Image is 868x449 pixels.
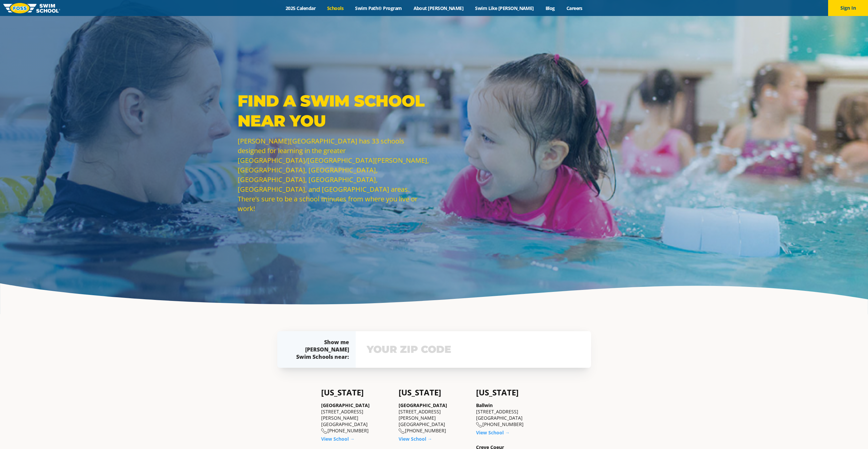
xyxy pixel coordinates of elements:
[476,422,482,428] img: location-phone-o-icon.svg
[399,402,469,434] div: [STREET_ADDRESS][PERSON_NAME] [GEOGRAPHIC_DATA] [PHONE_NUMBER]
[399,388,469,397] h4: [US_STATE]
[469,5,540,11] a: Swim Like [PERSON_NAME]
[560,5,588,11] a: Careers
[399,436,432,442] a: View School →
[365,340,582,359] input: YOUR ZIP CODE
[291,338,349,360] div: Show me [PERSON_NAME] Swim Schools near:
[238,136,431,213] p: [PERSON_NAME][GEOGRAPHIC_DATA] has 33 schools designed for learning in the greater [GEOGRAPHIC_DA...
[321,402,392,434] div: [STREET_ADDRESS][PERSON_NAME] [GEOGRAPHIC_DATA] [PHONE_NUMBER]
[321,402,370,408] a: [GEOGRAPHIC_DATA]
[476,388,547,397] h4: [US_STATE]
[238,91,431,131] p: Find a Swim School Near You
[408,5,469,11] a: About [PERSON_NAME]
[3,3,60,13] img: FOSS Swim School Logo
[321,5,349,11] a: Schools
[540,5,560,11] a: Blog
[476,402,493,408] a: Ballwin
[476,429,510,436] a: View School →
[399,402,447,408] a: [GEOGRAPHIC_DATA]
[321,428,327,434] img: location-phone-o-icon.svg
[349,5,408,11] a: Swim Path® Program
[476,402,547,428] div: [STREET_ADDRESS] [GEOGRAPHIC_DATA] [PHONE_NUMBER]
[399,428,405,434] img: location-phone-o-icon.svg
[321,436,355,442] a: View School →
[321,388,392,397] h4: [US_STATE]
[280,5,321,11] a: 2025 Calendar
